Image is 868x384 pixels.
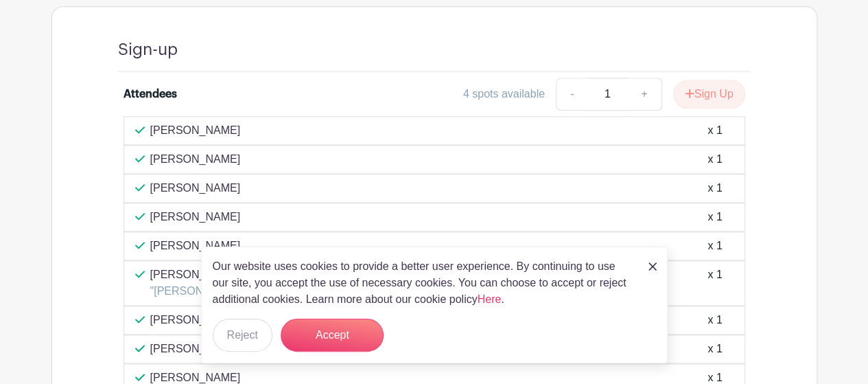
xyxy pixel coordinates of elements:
[150,312,241,328] p: [PERSON_NAME]
[281,319,384,352] button: Accept
[150,238,241,254] p: [PERSON_NAME]
[707,312,722,328] div: x 1
[648,262,657,271] img: close_button-5f87c8562297e5c2d7936805f587ecaba9071eb48480494691a3f1689db116b3.svg
[150,267,248,283] p: [PERSON_NAME]
[150,180,241,196] p: [PERSON_NAME]
[707,180,722,196] div: x 1
[627,78,661,111] a: +
[150,151,241,168] p: [PERSON_NAME]
[150,209,241,225] p: [PERSON_NAME]
[150,283,248,300] p: "[PERSON_NAME]"
[478,293,502,305] a: Here
[556,78,587,111] a: -
[707,341,722,357] div: x 1
[118,40,178,60] h4: Sign-up
[707,122,722,139] div: x 1
[707,238,722,254] div: x 1
[213,319,272,352] button: Reject
[150,122,241,139] p: [PERSON_NAME]
[707,209,722,225] div: x 1
[707,151,722,168] div: x 1
[673,80,745,109] button: Sign Up
[213,258,634,308] p: Our website uses cookies to provide a better user experience. By continuing to use our site, you ...
[124,86,177,102] div: Attendees
[707,267,722,300] div: x 1
[150,341,241,357] p: [PERSON_NAME]
[463,86,545,102] div: 4 spots available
